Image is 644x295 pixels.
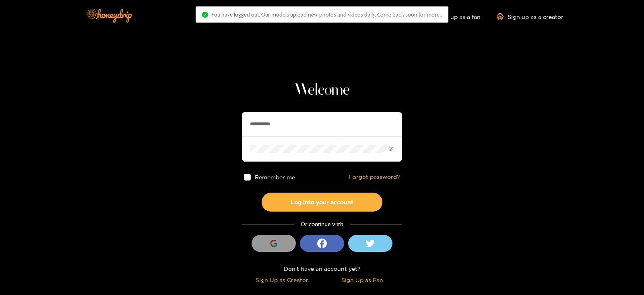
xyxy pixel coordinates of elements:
[262,193,382,212] button: Log into your account
[202,12,208,18] span: check-circle
[242,264,402,273] div: Don't have an account yet?
[324,275,400,285] div: Sign Up as Fan
[255,174,295,180] span: Remember me
[242,220,402,229] div: Or continue with
[349,174,400,181] a: Forgot password?
[242,81,402,100] h1: Welcome
[497,13,563,20] a: Sign up as a creator
[244,275,320,285] div: Sign Up as Creator
[211,11,442,18] span: You have logged out. Our models upload new photos and videos daily. Come back soon for more..
[425,13,481,20] a: Sign up as a fan
[388,146,394,152] span: eye-invisible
